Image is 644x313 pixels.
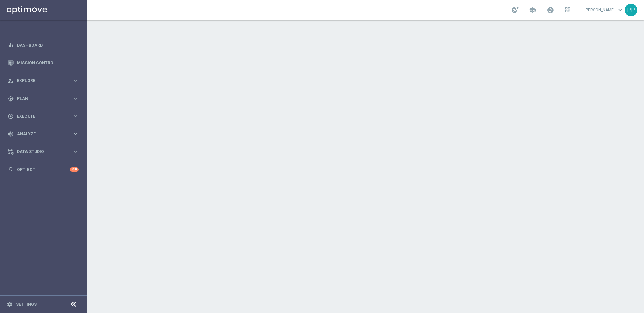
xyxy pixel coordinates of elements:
[8,96,72,102] div: Plan
[7,43,79,48] button: equalizer Dashboard
[7,114,79,119] button: play_circle_outline Execute keyboard_arrow_right
[8,113,72,119] div: Execute
[584,5,625,15] a: [PERSON_NAME]keyboard_arrow_down
[7,131,79,137] button: track_changes Analyze keyboard_arrow_right
[7,96,79,101] button: gps_fixed Plan keyboard_arrow_right
[8,167,14,173] i: lightbulb
[8,131,72,137] div: Analyze
[616,6,624,14] span: keyboard_arrow_down
[17,97,72,101] span: Plan
[72,95,79,102] i: keyboard_arrow_right
[17,150,72,154] span: Data Studio
[17,79,72,83] span: Explore
[70,167,79,172] div: +10
[17,114,72,118] span: Execute
[72,77,79,84] i: keyboard_arrow_right
[8,78,14,84] i: person_search
[7,78,79,83] button: person_search Explore keyboard_arrow_right
[72,148,79,155] i: keyboard_arrow_right
[7,149,79,154] button: Data Studio keyboard_arrow_right
[529,6,536,14] span: school
[17,54,79,72] a: Mission Control
[72,131,79,137] i: keyboard_arrow_right
[7,167,79,172] button: lightbulb Optibot +10
[8,54,79,72] div: Mission Control
[8,161,79,178] div: Optibot
[16,302,37,306] a: Settings
[7,60,79,66] button: Mission Control
[72,113,79,119] i: keyboard_arrow_right
[17,161,70,178] a: Optibot
[7,301,13,307] i: settings
[8,36,79,54] div: Dashboard
[8,131,14,137] i: track_changes
[8,96,14,102] i: gps_fixed
[17,36,79,54] a: Dashboard
[17,132,72,136] span: Analyze
[8,42,14,48] i: equalizer
[8,113,14,119] i: play_circle_outline
[625,4,637,16] div: PP
[8,149,72,155] div: Data Studio
[8,78,72,84] div: Explore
